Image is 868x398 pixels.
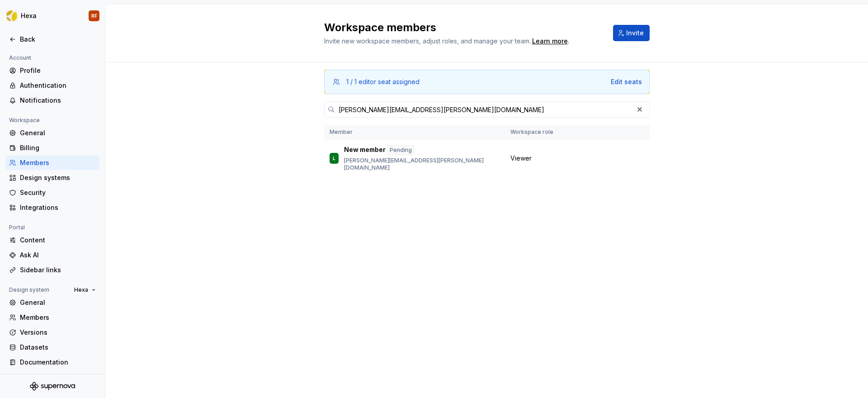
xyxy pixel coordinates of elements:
[344,145,386,155] p: New member
[20,203,96,212] div: Integrations
[5,78,99,93] a: Authentication
[20,328,96,337] div: Versions
[91,12,97,19] div: RF
[510,154,532,163] span: Viewer
[20,298,96,307] div: General
[6,10,17,21] img: a56d5fbf-f8ab-4a39-9705-6fc7187585ab.png
[20,188,96,197] div: Security
[531,38,569,45] span: .
[20,313,96,322] div: Members
[611,77,642,86] button: Edit seats
[5,340,99,355] a: Datasets
[20,128,96,137] div: General
[505,125,574,140] th: Workspace role
[20,158,96,167] div: Members
[20,265,96,275] div: Sidebar links
[5,222,28,233] div: Portal
[30,382,75,391] svg: Supernova Logo
[20,96,96,105] div: Notifications
[20,358,96,367] div: Documentation
[324,20,602,35] h2: Workspace members
[5,171,99,185] a: Design systems
[20,236,96,245] div: Content
[5,93,99,108] a: Notifications
[335,101,633,118] input: Search in workspace members...
[5,115,43,126] div: Workspace
[5,355,99,370] a: Documentation
[20,81,96,90] div: Authentication
[5,233,99,247] a: Content
[5,295,99,310] a: General
[626,28,644,38] span: Invite
[5,284,53,295] div: Design system
[5,52,35,63] div: Account
[5,156,99,170] a: Members
[2,6,103,26] button: HexaRF
[346,77,420,86] div: 1 / 1 editor seat assigned
[324,125,505,140] th: Member
[387,145,414,155] div: Pending
[5,185,99,200] a: Security
[324,37,531,45] span: Invite new workspace members, adjust roles, and manage your team.
[74,286,88,294] span: Hexa
[20,251,96,260] div: Ask AI
[20,343,96,352] div: Datasets
[5,126,99,140] a: General
[344,157,500,171] p: [PERSON_NAME][EMAIL_ADDRESS][PERSON_NAME][DOMAIN_NAME]
[5,325,99,340] a: Versions
[21,11,37,20] div: Hexa
[5,63,99,78] a: Profile
[5,32,99,47] a: Back
[20,173,96,182] div: Design systems
[333,154,335,163] div: L
[5,248,99,262] a: Ask AI
[5,141,99,155] a: Billing
[20,66,96,75] div: Profile
[532,37,568,46] a: Learn more
[613,25,650,41] button: Invite
[5,200,99,215] a: Integrations
[5,310,99,325] a: Members
[20,143,96,152] div: Billing
[20,35,96,44] div: Back
[5,263,99,277] a: Sidebar links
